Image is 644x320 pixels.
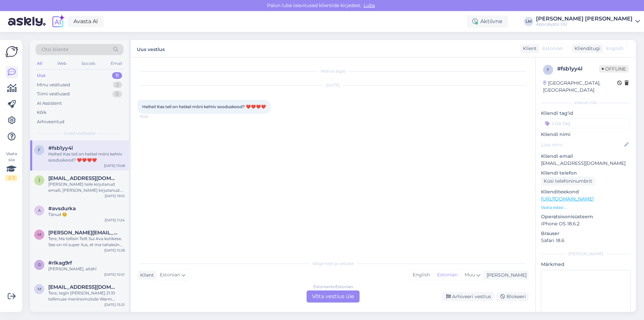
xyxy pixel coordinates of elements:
[541,204,631,211] p: Vaata edasi ...
[541,141,623,148] input: Lisa nimi
[465,272,475,278] span: Muu
[5,45,18,58] img: Askly Logo
[541,160,631,167] p: [EMAIL_ADDRESS][DOMAIN_NAME]
[56,59,68,68] div: Web
[541,170,631,177] p: Kliendi telefon
[138,272,154,279] div: Klient
[572,45,600,52] div: Klienditugi
[536,16,640,27] a: [PERSON_NAME] [PERSON_NAME]Apocalypto OÜ
[112,72,122,79] div: 11
[104,302,125,307] div: [DATE] 13:23
[138,82,529,88] div: [DATE]
[541,230,631,237] p: Brauser
[38,147,41,152] span: f
[599,65,629,73] span: Offline
[140,114,165,119] span: 13:08
[48,205,76,212] span: #avsdurka
[37,72,46,79] div: Uus
[80,59,97,68] div: Socials
[64,130,95,136] span: Uued vestlused
[109,59,123,68] div: Email
[48,212,125,218] div: Tänud ☺️
[5,151,17,181] div: Vaata siia
[48,260,72,266] span: #rlkag9rf
[606,45,624,52] span: English
[113,82,122,88] div: 2
[48,175,118,181] span: jaanika.parnaste@gmail.com
[543,80,617,94] div: [GEOGRAPHIC_DATA], [GEOGRAPHIC_DATA]
[48,284,118,290] span: marikatapasia@gmail.com
[484,272,527,279] div: [PERSON_NAME]
[138,68,529,74] div: Vestlus algas
[160,271,180,279] span: Estonian
[541,251,631,257] div: [PERSON_NAME]
[37,82,70,88] div: Minu vestlused
[38,286,41,291] span: m
[51,14,65,29] img: explore-ai
[137,44,165,53] label: Uus vestlus
[541,110,631,117] p: Kliendi tag'id
[467,15,508,28] div: Aktiivne
[496,292,529,301] div: Blokeeri
[48,230,118,236] span: margit.valdmann@gmail.com
[541,177,595,186] div: Küsi telefoninumbrit
[112,91,122,97] div: 0
[541,237,631,244] p: Safari 18.6
[68,16,104,27] a: Avasta AI
[524,17,533,26] div: LM
[541,188,631,195] p: Klienditeekond
[38,232,41,237] span: m
[104,248,125,253] div: [DATE] 15:28
[37,91,70,97] div: Tiimi vestlused
[105,218,125,223] div: [DATE] 11:24
[138,261,529,267] div: Valige keel ja vastake
[307,290,360,303] div: Võta vestlus üle
[48,181,125,193] div: [PERSON_NAME] teile kirjutanud emaili, [PERSON_NAME] kirjutanud. Üheski kanalis [PERSON_NAME] vas...
[142,104,266,109] span: Heihei! Kas teil on hetkel mõni kehtiv sooduskood? ❤️❤️❤️❤️
[38,262,41,267] span: r
[541,100,631,106] div: Kliendi info
[541,220,631,227] p: iPhone OS 18.6.2
[541,196,594,202] a: [URL][DOMAIN_NAME]
[541,261,631,268] p: Märkmed
[541,118,631,128] input: Lisa tag
[36,59,43,68] div: All
[536,21,633,27] div: Apocalypto OÜ
[542,45,563,52] span: Estonian
[38,178,40,183] span: j
[48,151,125,163] div: Heihei! Kas teil on hetkel mõni kehtiv sooduskood? ❤️❤️❤️❤️
[38,208,41,213] span: a
[442,292,494,301] div: Arhiveeri vestlus
[536,16,633,21] div: [PERSON_NAME] [PERSON_NAME]
[520,45,537,52] div: Klient
[37,109,47,116] div: Kõik
[5,175,17,181] div: 2 / 3
[104,272,125,277] div: [DATE] 10:01
[547,67,549,72] span: f
[48,145,73,151] span: #fsb1yy4l
[313,284,353,290] div: Estonian to Estonian
[541,213,631,220] p: Operatsioonisüsteem
[48,236,125,248] div: Tere, Ma tellisin Teilt Sui Ava kotikese. See on nii super ilus, et ma tahaksin tellida ühe veel,...
[105,193,125,198] div: [DATE] 19:10
[362,2,377,8] span: Luba
[104,163,125,168] div: [DATE] 13:08
[48,266,125,272] div: [PERSON_NAME], aitäh!
[37,119,64,125] div: Arhiveeritud
[37,100,62,107] div: AI Assistent
[541,131,631,138] p: Kliendi nimi
[541,153,631,160] p: Kliendi email
[48,290,125,302] div: Tere, tegin [PERSON_NAME] 21.10 tellimuse meriinomütsile Warm Taupe, kas saaksin selle ümber vahe...
[557,65,599,73] div: # fsb1yy4l
[42,46,68,53] span: Otsi kliente
[409,270,433,280] div: English
[433,270,461,280] div: Estonian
